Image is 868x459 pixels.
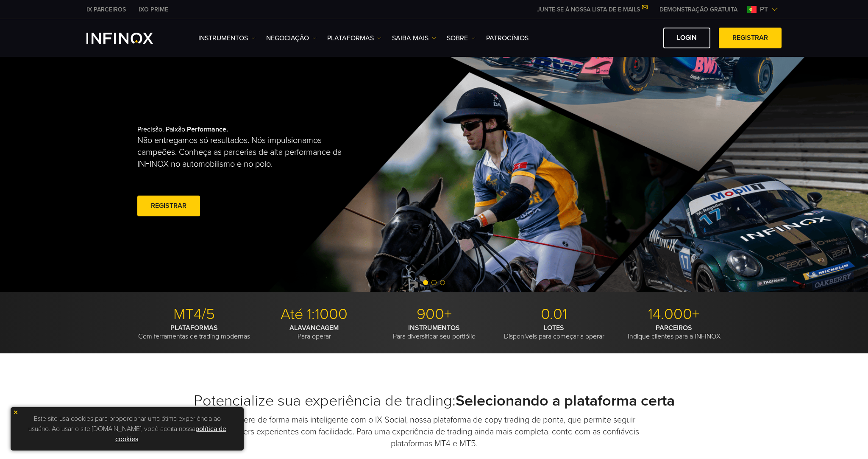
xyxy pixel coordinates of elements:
[137,196,200,216] a: Registrar
[392,33,436,43] a: Saiba mais
[531,6,653,13] a: JUNTE-SE À NOSSA LISTA DE E-MAILS
[456,392,675,410] strong: Selecionando a plataforma certa
[132,5,175,14] a: INFINOX
[653,5,744,14] a: INFINOX MENU
[486,33,529,43] a: Patrocínios
[86,33,173,44] a: INFINOX Logo
[663,28,710,48] a: Login
[266,33,317,43] a: NEGOCIAÇÃO
[544,324,564,332] strong: LOTES
[289,324,339,332] strong: ALAVANCAGEM
[719,28,782,48] a: Registrar
[408,324,460,332] strong: INSTRUMENTOS
[137,392,731,410] h2: Potencialize sua experiência de trading:
[440,280,445,285] span: Go to slide 3
[377,305,491,324] p: 900+
[757,4,771,14] span: pt
[170,324,218,332] strong: PLATAFORMAS
[187,125,228,134] strong: Performance.
[617,305,731,324] p: 14.000+
[13,409,19,415] img: yellow close icon
[137,134,351,170] p: Não entregamos só resultados. Nós impulsionamos campeões. Conheça as parcerias de alta performanc...
[423,280,428,285] span: Go to slide 1
[617,324,731,341] p: Indique clientes para a INFINOX
[137,324,251,341] p: Com ferramentas de trading modernas
[656,324,692,332] strong: PARCEIROS
[447,33,476,43] a: SOBRE
[228,414,640,450] p: Opere de forma mais inteligente com o IX Social, nossa plataforma de copy trading de ponta, que p...
[497,324,611,341] p: Disponíveis para começar a operar
[15,411,239,446] p: Este site usa cookies para proporcionar uma ótima experiência ao usuário. Ao usar o site [DOMAIN_...
[257,305,371,324] p: Até 1:1000
[497,305,611,324] p: 0.01
[80,5,132,14] a: INFINOX
[377,324,491,341] p: Para diversificar seu portfólio
[137,112,404,232] div: Precisão. Paixão.
[137,305,251,324] p: MT4/5
[431,280,437,285] span: Go to slide 2
[198,33,256,43] a: Instrumentos
[327,33,381,43] a: PLATAFORMAS
[257,324,371,341] p: Para operar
